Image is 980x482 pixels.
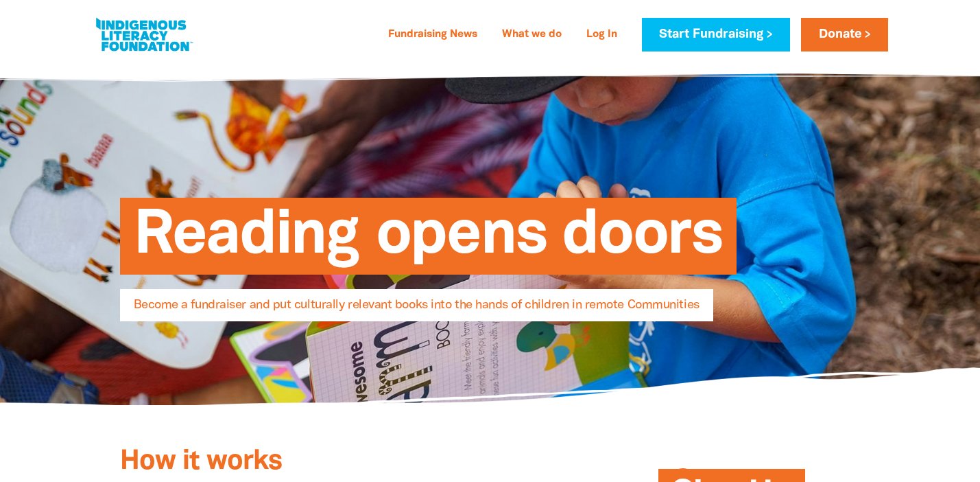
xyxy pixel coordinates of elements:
span: How it works [120,449,282,474]
a: Donate [801,18,887,51]
a: What we do [494,24,570,46]
a: Start Fundraising [642,18,790,51]
span: Become a fundraiser and put culturally relevant books into the hands of children in remote Commun... [134,299,700,321]
a: Fundraising News [380,24,486,46]
a: Log In [578,24,625,46]
span: Reading opens doors [134,208,723,275]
